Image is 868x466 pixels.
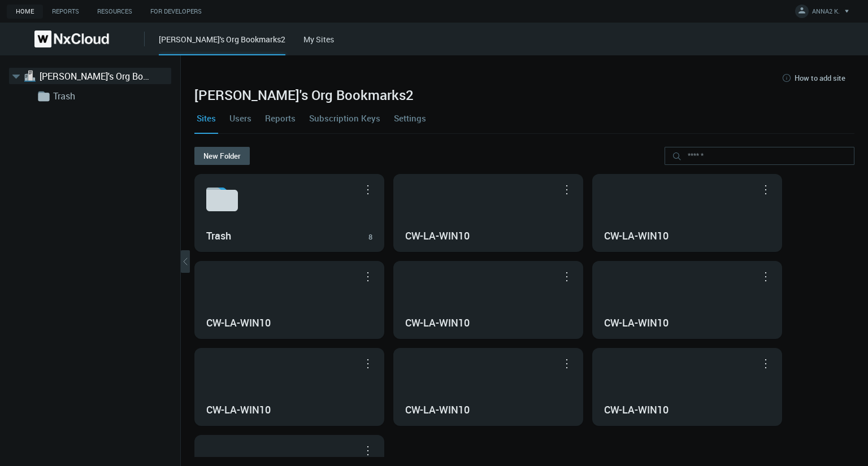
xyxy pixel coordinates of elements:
a: Users [227,103,254,133]
a: My Sites [303,34,334,45]
a: Subscription Keys [307,103,383,133]
a: [PERSON_NAME]'s Org Bookmarks2 [40,69,153,83]
span: ANNA2 K. [812,7,840,20]
a: Reports [43,5,88,19]
a: Settings [392,103,428,133]
img: Nx Cloud logo [34,31,109,47]
nx-search-highlight: CW-LA-WIN10 [604,229,669,242]
div: 8 [368,232,372,243]
nx-search-highlight: Trash [206,229,231,242]
a: Sites [194,103,218,133]
nx-search-highlight: CW-LA-WIN10 [604,403,669,416]
a: Reports [263,103,298,133]
a: Home [7,5,43,19]
nx-search-highlight: CW-LA-WIN10 [206,316,271,329]
a: Resources [88,5,141,19]
nx-search-highlight: CW-LA-WIN10 [405,229,470,242]
nx-search-highlight: CW-LA-WIN10 [405,403,470,416]
button: New Folder [194,147,250,165]
a: For Developers [141,5,211,19]
h2: [PERSON_NAME]'s Org Bookmarks2 [194,87,854,103]
nx-search-highlight: CW-LA-WIN10 [604,316,669,329]
a: Trash [53,89,166,103]
nx-search-highlight: CW-LA-WIN10 [405,316,470,329]
div: [PERSON_NAME]'s Org Bookmarks2 [159,33,285,55]
span: How to add site [795,73,845,82]
nx-search-highlight: CW-LA-WIN10 [206,403,271,416]
button: How to add site [772,69,854,87]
